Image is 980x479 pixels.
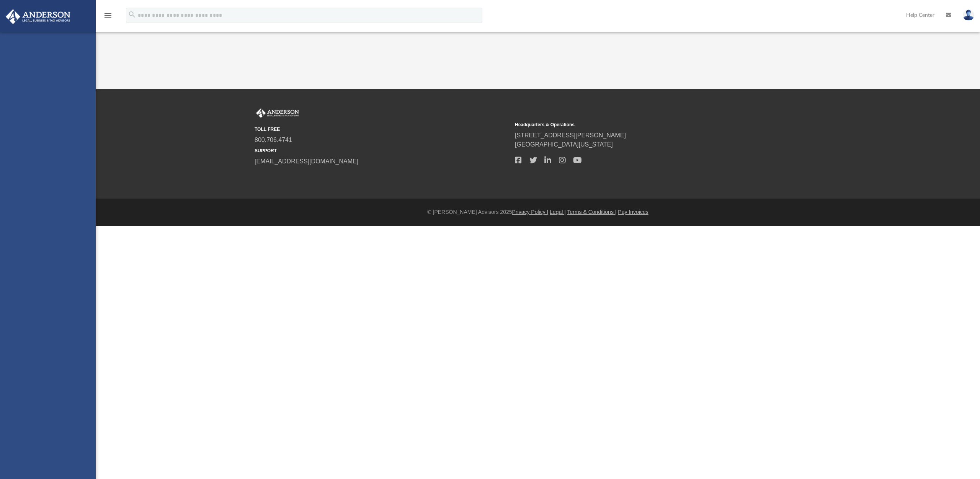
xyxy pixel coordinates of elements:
[963,10,974,21] img: User Pic
[255,158,358,165] a: [EMAIL_ADDRESS][DOMAIN_NAME]
[103,11,113,20] i: menu
[567,209,617,215] a: Terms & Conditions |
[103,15,113,20] a: menu
[512,209,549,215] a: Privacy Policy |
[550,209,566,215] a: Legal |
[618,209,648,215] a: Pay Invoices
[3,9,73,24] img: Anderson Advisors Platinum Portal
[255,108,301,118] img: Anderson Advisors Platinum Portal
[515,141,613,148] a: [GEOGRAPHIC_DATA][US_STATE]
[515,121,770,128] small: Headquarters & Operations
[255,137,292,143] a: 800.706.4741
[255,126,510,133] small: TOLL FREE
[515,132,626,138] a: [STREET_ADDRESS][PERSON_NAME]
[255,147,510,154] small: SUPPORT
[128,10,136,19] i: search
[96,208,980,216] div: © [PERSON_NAME] Advisors 2025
